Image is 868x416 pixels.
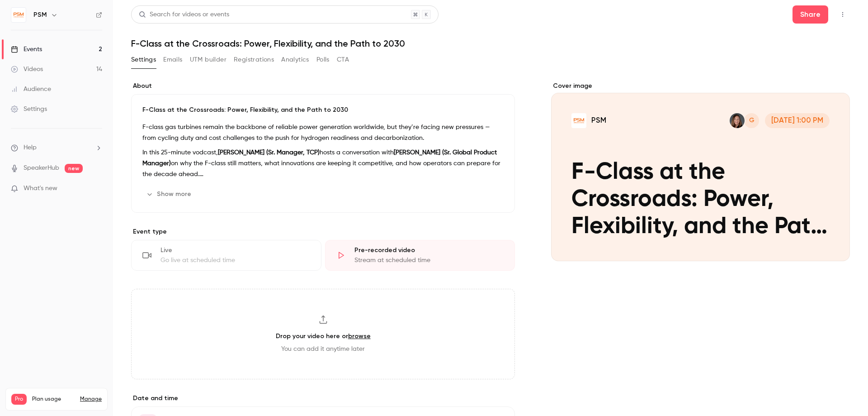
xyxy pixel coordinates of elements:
button: Show more [142,187,197,201]
p: F-Class at the Crossroads: Power, Flexibility, and the Path to 2030 [142,105,504,115]
button: UTM builder [190,53,226,67]
span: Pro [11,394,27,405]
iframe: Noticeable Trigger [91,185,102,193]
span: Plan usage [32,396,75,403]
div: Videos [11,65,43,74]
h6: PSM [33,10,47,19]
div: Live [160,246,310,255]
a: SpeakerHub [24,163,59,173]
strong: [PERSON_NAME] (Sr. Manager, TCP) [218,149,320,156]
section: Cover image [551,81,850,261]
button: Emails [163,53,182,67]
span: You can add it anytime later [281,344,365,354]
button: Polls [316,53,330,67]
li: help-dropdown-opener [11,143,102,153]
div: Pre-recorded videoStream at scheduled time [325,240,515,271]
p: F-class gas turbines remain the backbone of reliable power generation worldwide, but they’re faci... [142,122,504,143]
div: LiveGo live at scheduled time [131,240,321,271]
button: Analytics [281,53,309,67]
button: Settings [131,53,156,67]
p: In this 25-minute vodcast, hosts a conversation with on why the F-class still matters, what innov... [142,147,504,180]
label: Cover image [551,81,850,91]
button: Share [793,5,828,24]
div: Audience [11,85,51,94]
label: Date and time [131,394,515,403]
p: Event type [131,227,515,236]
button: CTA [337,53,349,67]
div: Go live at scheduled time [160,256,310,265]
span: Help [24,143,37,153]
div: Settings [11,105,47,114]
div: Pre-recorded video [354,246,504,255]
span: new [65,164,83,173]
div: Stream at scheduled time [354,256,504,265]
label: About [131,81,515,91]
div: Search for videos or events [139,10,229,19]
a: Manage [80,396,102,403]
div: Events [11,45,42,54]
img: PSM [11,8,26,22]
a: browse [348,332,371,340]
h1: F-Class at the Crossroads: Power, Flexibility, and the Path to 2030 [131,38,850,49]
span: What's new [24,184,57,193]
h3: Drop your video here or [276,331,371,341]
button: Registrations [234,53,274,67]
